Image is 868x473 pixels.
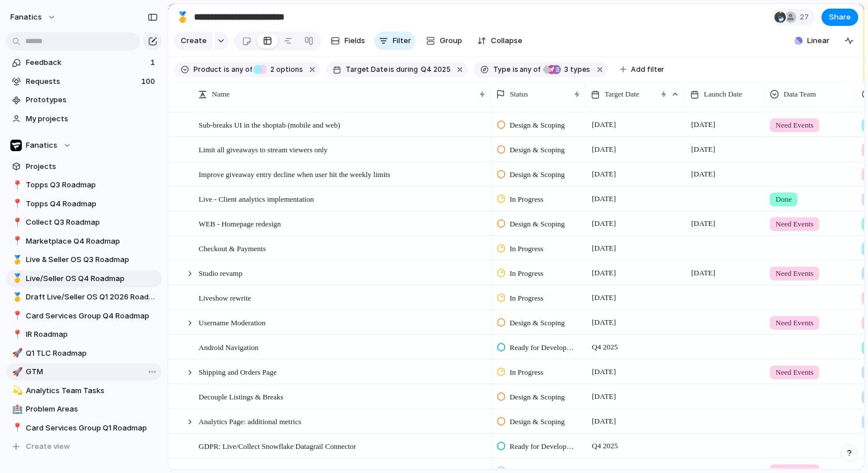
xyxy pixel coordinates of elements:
span: fanatics [10,11,42,23]
a: Requests100 [6,73,162,90]
span: [DATE] [688,143,718,156]
span: is [224,64,230,75]
span: Collapse [491,35,522,47]
span: GTM [26,366,158,378]
span: Topps Q4 Roadmap [26,198,158,210]
span: IR Roadmap [26,329,158,340]
span: Need Events [776,218,813,230]
button: isduring [387,63,420,76]
div: 📍Marketplace Q4 Roadmap [6,233,162,250]
span: [DATE] [589,266,619,280]
div: 🏥Problem Areas [6,401,162,418]
span: In Progress [510,293,544,304]
button: 📍 [10,179,22,191]
a: 🥇Live/Seller OS Q4 Roadmap [6,270,162,287]
span: Group [440,35,462,47]
span: Prototypes [26,94,158,106]
span: Q1 TLC Roadmap [26,348,158,359]
span: Ready for Development [510,342,576,353]
span: Status [510,89,528,100]
span: Limit all giveaways to stream viewers only [199,143,328,156]
span: WEB - Homepage redesign [199,217,281,230]
span: Need Events [776,367,813,378]
span: In Progress [510,268,544,279]
span: Analytics Team Tasks [26,385,158,397]
span: Studio revamp [199,266,242,279]
div: 📍Topps Q4 Roadmap [6,195,162,213]
span: 2 [267,65,276,74]
span: Marketplace Q4 Roadmap [26,236,158,247]
button: 📍 [10,217,22,228]
button: 🥇 [10,291,22,303]
span: Collect Q3 Roadmap [26,217,158,228]
span: Live - Client analytics implementation [199,192,314,205]
span: [DATE] [589,414,619,428]
span: Fields [344,35,365,47]
div: 🥇Live & Seller OS Q3 Roadmap [6,251,162,268]
span: 3 [561,65,570,74]
a: Feedback1 [6,54,162,71]
button: Fields [326,32,370,50]
span: [DATE] [589,291,619,305]
span: Linear [807,35,830,47]
span: [DATE] [688,266,718,280]
a: Projects [6,158,162,175]
span: Username Moderation [199,316,266,329]
div: 📍 [12,179,20,192]
span: is [513,64,518,75]
div: 📍 [12,309,20,322]
span: [DATE] [589,241,619,255]
span: types [561,64,590,75]
a: 📍Collect Q3 Roadmap [6,214,162,231]
span: Share [829,11,851,23]
span: Analytics Page: additional metrics [199,414,301,428]
button: 🥇 [173,8,192,26]
span: Improve giveaway entry decline when user hit the weekly limits [199,167,390,180]
span: Design & Scoping [510,120,565,131]
span: Liveshow rewrite [199,291,251,304]
a: My projects [6,110,162,128]
a: 💫Analytics Team Tasks [6,382,162,399]
span: Launch Date [704,89,742,100]
div: 📍 [12,328,20,341]
span: Need Events [776,120,813,131]
span: Target Date [604,89,640,100]
button: Share [821,9,858,26]
a: 🚀Q1 TLC Roadmap [6,345,162,362]
button: 📍 [10,198,22,210]
div: 🥇 [12,291,20,304]
button: 💫 [10,385,22,397]
a: 🥇Draft Live/Seller OS Q1 2026 Roadmap [6,289,162,306]
button: isany of [222,63,254,76]
span: Filter [393,35,411,47]
button: 🥇 [10,254,22,266]
div: 🚀 [12,366,20,379]
button: 📍 [10,329,22,340]
button: 🚀 [10,366,22,378]
button: Fanatics [6,137,162,154]
div: 🥇 [12,272,20,285]
span: is [389,64,394,75]
span: In Progress [510,367,544,378]
a: 🚀GTM [6,363,162,380]
span: Design & Scoping [510,391,565,403]
button: Q4 2025 [418,63,453,76]
span: Q4 2025 [589,439,621,453]
span: Feedback [26,57,147,68]
a: Prototypes [6,91,162,109]
span: Type [493,64,510,75]
span: 100 [141,76,157,87]
a: 📍IR Roadmap [6,326,162,343]
span: Fanatics [26,140,57,151]
span: [DATE] [589,390,619,403]
span: Design & Scoping [510,169,565,180]
span: [DATE] [688,118,718,132]
span: [DATE] [589,316,619,329]
div: 📍Card Services Group Q1 Roadmap [6,420,162,437]
span: [DATE] [589,167,619,181]
button: 📍 [10,310,22,322]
